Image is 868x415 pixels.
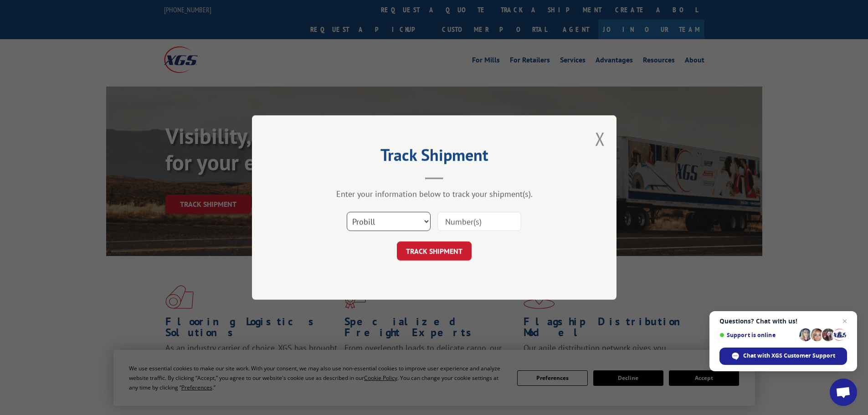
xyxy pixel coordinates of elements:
[298,149,571,166] h2: Track Shipment
[743,352,835,360] span: Chat with XGS Customer Support
[719,318,847,325] span: Questions? Chat with us!
[397,241,472,261] button: TRACK SHIPMENT
[719,348,847,365] div: Chat with XGS Customer Support
[595,127,605,151] button: Close modal
[719,332,796,338] span: Support is online
[298,189,571,199] div: Enter your information below to track your shipment(s).
[437,212,521,231] input: Number(s)
[839,316,850,327] span: Close chat
[830,379,857,406] div: Open chat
